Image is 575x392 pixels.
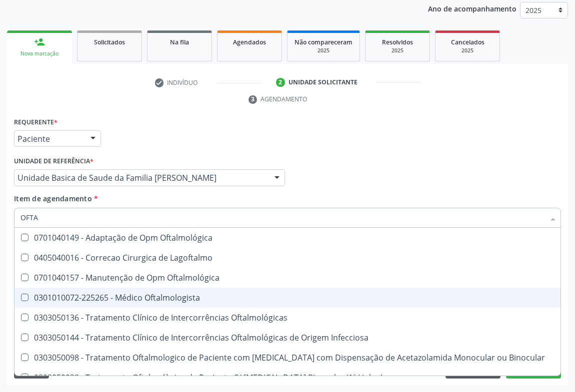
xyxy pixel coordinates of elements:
div: 0301010072-225265 - Médico Oftalmologista [20,294,554,302]
span: Não compareceram [294,38,352,46]
span: Item de agendamento [14,194,92,203]
div: person_add [34,36,45,47]
div: 2025 [372,47,422,54]
span: Agendados [233,38,266,46]
div: 2025 [442,47,492,54]
span: Paciente [17,134,80,144]
label: Requerente [14,115,57,130]
div: 0303050098 - Tratamento Oftalmologico de Paciente com [MEDICAL_DATA] com Dispensação de Acetazola... [20,354,554,362]
div: 0701040157 - Manutenção de Opm Oftalmológica [20,274,554,282]
label: Unidade de referência [14,154,93,169]
span: Cancelados [451,38,484,46]
input: Buscar por procedimentos [20,208,544,228]
div: Unidade solicitante [288,78,357,87]
div: 0405040016 - Correcao Cirurgica de Lagoftalmo [20,254,554,262]
div: 0303050039 - Tratamento Oftalmològico de Paciente C/ [MEDICAL_DATA] Binocular (1ª Linha ) [20,374,554,382]
p: Ano de acompanhamento [428,2,516,14]
span: Unidade Basica de Saude da Familia [PERSON_NAME] [17,173,264,183]
span: Resolvidos [382,38,413,46]
div: 0303050144 - Tratamento Clínico de Intercorrências Oftalmológicas de Origem Infecciosa [20,334,554,342]
div: 2 [276,78,285,87]
div: 0701040149 - Adaptação de Opm Oftalmológica [20,234,554,242]
span: Solicitados [94,38,125,46]
div: 0303050136 - Tratamento Clínico de Intercorrências Oftalmológicas [20,314,554,322]
div: Nova marcação [14,50,65,57]
span: Na fila [170,38,189,46]
div: 2025 [294,47,352,54]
